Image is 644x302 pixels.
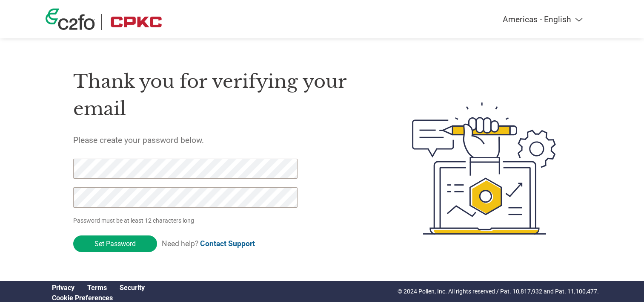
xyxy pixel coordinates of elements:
[73,135,372,145] h5: Please create your password below.
[162,239,255,248] span: Need help?
[46,294,151,302] div: Open Cookie Preferences Modal
[73,235,157,252] input: Set Password
[73,216,301,225] p: Password must be at least 12 characters long
[200,239,255,248] a: Contact Support
[52,284,74,292] a: Privacy
[73,68,372,123] h1: Thank you for verifying your email
[52,294,113,302] a: Cookie Preferences, opens a dedicated popup modal window
[87,284,107,292] a: Terms
[108,14,164,30] img: CPKC
[397,55,571,282] img: create-password
[120,284,145,292] a: Security
[398,287,599,296] p: © 2024 Pollen, Inc. All rights reserved / Pat. 10,817,932 and Pat. 11,100,477.
[46,9,95,30] img: c2fo logo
